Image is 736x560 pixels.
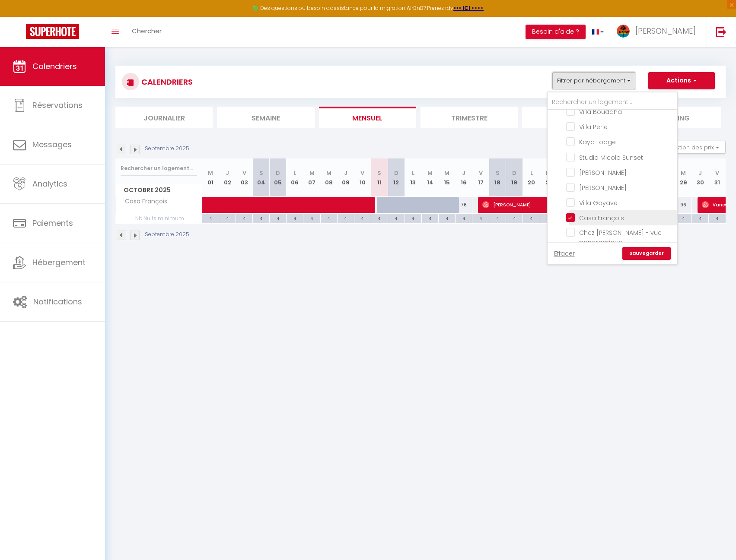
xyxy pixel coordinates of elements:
[116,214,202,223] span: Nb Nuits minimum
[540,158,557,197] th: 21
[270,158,287,197] th: 05
[709,214,726,222] div: 4
[622,247,671,260] a: Sauvegarder
[462,169,465,177] abbr: J
[32,139,72,150] span: Messages
[444,169,449,177] abbr: M
[236,158,253,197] th: 03
[276,169,280,177] abbr: D
[552,72,635,89] button: Filtrer par hébergement
[259,169,263,177] abbr: S
[145,145,189,153] p: Septembre 2025
[422,158,439,197] th: 14
[377,169,381,177] abbr: S
[579,228,662,247] span: Chez [PERSON_NAME] - vue panoramique
[117,197,169,206] span: Casa François
[635,25,696,36] span: [PERSON_NAME]
[547,92,678,265] div: Filtrer par hébergement
[303,214,320,222] div: 4
[32,100,83,111] span: Réservations
[523,158,540,197] th: 20
[320,158,337,197] th: 08
[716,26,726,37] img: logout
[610,17,707,47] a: ... [PERSON_NAME]
[132,26,162,35] span: Chercher
[145,231,189,239] p: Septembre 2025
[482,196,572,213] span: [PERSON_NAME]
[253,158,270,197] th: 04
[675,158,692,197] th: 29
[540,214,557,222] div: 4
[681,169,686,177] abbr: M
[33,296,82,307] span: Notifications
[692,214,708,222] div: 4
[242,169,246,177] abbr: V
[617,25,630,38] img: ...
[405,158,421,197] th: 13
[125,17,168,47] a: Chercher
[115,107,213,128] li: Journalier
[371,214,388,222] div: 4
[548,95,677,110] input: Rechercher un logement...
[270,214,286,222] div: 4
[236,214,252,222] div: 4
[453,4,484,12] strong: >>> ICI <<<<
[489,158,506,197] th: 18
[698,169,702,177] abbr: J
[522,107,619,128] li: Tâches
[439,158,456,197] th: 15
[394,169,398,177] abbr: D
[579,153,643,162] span: Studio Micolo Sunset
[116,184,202,196] span: Octobre 2025
[456,197,472,213] div: 76
[226,169,229,177] abbr: J
[530,169,533,177] abbr: L
[326,169,331,177] abbr: M
[421,107,518,128] li: Trimestre
[496,169,500,177] abbr: S
[26,24,79,39] img: Super Booking
[506,214,523,222] div: 4
[456,214,472,222] div: 4
[337,158,354,197] th: 09
[219,214,236,222] div: 4
[303,158,320,197] th: 07
[412,169,414,177] abbr: L
[319,107,416,128] li: Mensuel
[579,168,627,177] span: [PERSON_NAME]
[675,214,691,222] div: 4
[472,158,489,197] th: 17
[354,158,371,197] th: 10
[360,169,364,177] abbr: V
[293,169,296,177] abbr: L
[338,214,354,222] div: 4
[32,218,73,228] span: Paiements
[489,214,506,222] div: 4
[546,169,551,177] abbr: M
[506,158,523,197] th: 19
[554,249,575,258] a: Effacer
[202,158,219,197] th: 01
[217,107,314,128] li: Semaine
[202,214,219,222] div: 4
[121,161,197,176] input: Rechercher un logement...
[675,197,692,213] div: 96
[32,257,86,268] span: Hébergement
[208,169,213,177] abbr: M
[456,158,472,197] th: 16
[309,169,315,177] abbr: M
[648,72,715,89] button: Actions
[371,158,388,197] th: 11
[388,158,405,197] th: 12
[579,184,627,192] span: [PERSON_NAME]
[32,61,77,72] span: Calendriers
[512,169,516,177] abbr: D
[472,214,489,222] div: 4
[479,169,483,177] abbr: V
[709,158,726,197] th: 31
[287,158,303,197] th: 06
[427,169,433,177] abbr: M
[354,214,371,222] div: 4
[344,169,347,177] abbr: J
[661,141,726,154] button: Gestion des prix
